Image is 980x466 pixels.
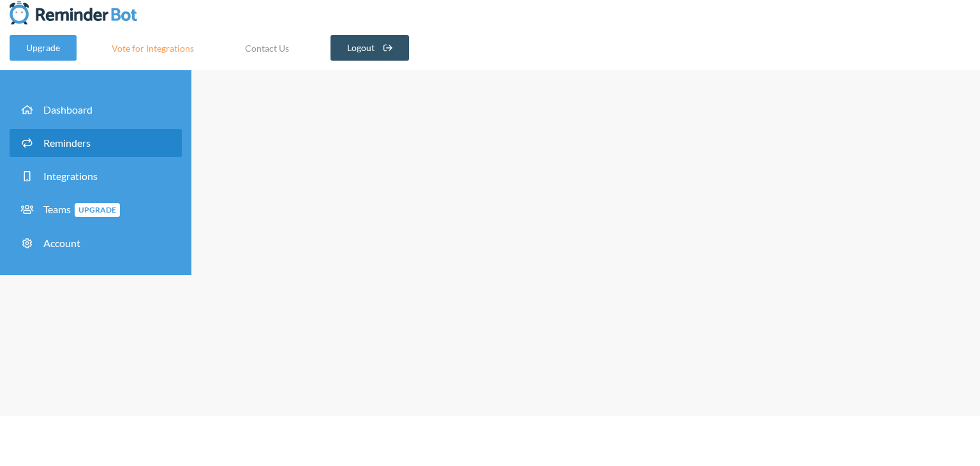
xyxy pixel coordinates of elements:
[43,170,98,182] span: Integrations
[10,96,182,124] a: Dashboard
[96,35,210,61] a: Vote for Integrations
[75,203,120,217] span: Upgrade
[10,229,182,257] a: Account
[10,35,77,61] a: Upgrade
[43,137,91,149] span: Reminders
[43,103,93,116] span: Dashboard
[43,203,120,215] span: Teams
[330,35,409,61] a: Logout
[10,162,182,190] a: Integrations
[229,35,305,61] a: Contact Us
[10,195,182,224] a: TeamsUpgrade
[43,237,80,249] span: Account
[10,129,182,157] a: Reminders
